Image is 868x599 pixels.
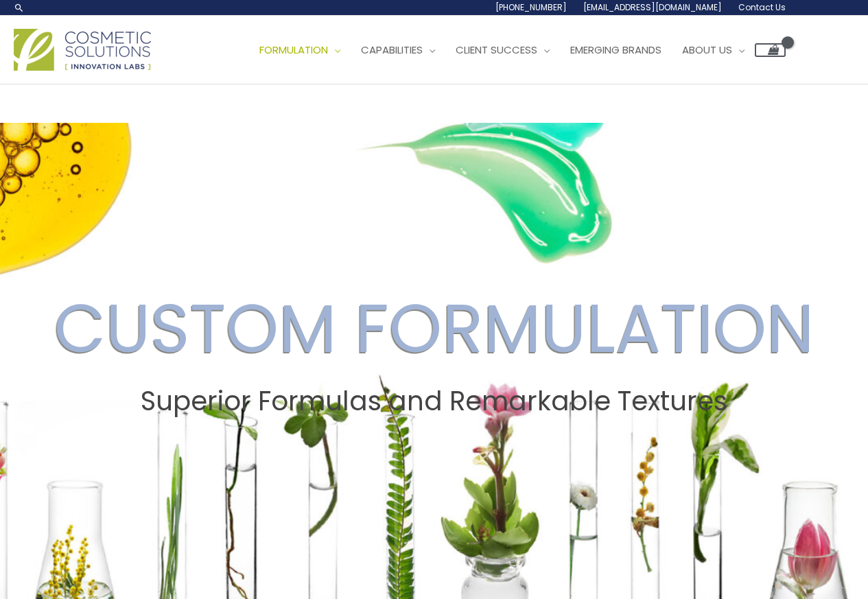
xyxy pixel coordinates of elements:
a: Search icon link [14,2,25,13]
a: Capabilities [351,30,445,71]
span: About Us [682,43,732,57]
span: Client Success [456,43,537,57]
span: Contact Us [738,1,786,13]
span: Capabilities [361,43,423,57]
a: About Us [672,30,755,71]
h2: Superior Formulas and Remarkable Textures [13,386,855,417]
h2: CUSTOM FORMULATION [13,288,855,369]
span: [EMAIL_ADDRESS][DOMAIN_NAME] [583,1,722,13]
span: [PHONE_NUMBER] [495,1,567,13]
img: Cosmetic Solutions Logo [14,29,151,71]
span: Emerging Brands [570,43,661,57]
a: Client Success [445,30,560,71]
nav: Site Navigation [239,30,786,71]
a: View Shopping Cart, empty [755,43,786,57]
span: Formulation [259,43,328,57]
a: Emerging Brands [560,30,672,71]
a: Formulation [249,30,351,71]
